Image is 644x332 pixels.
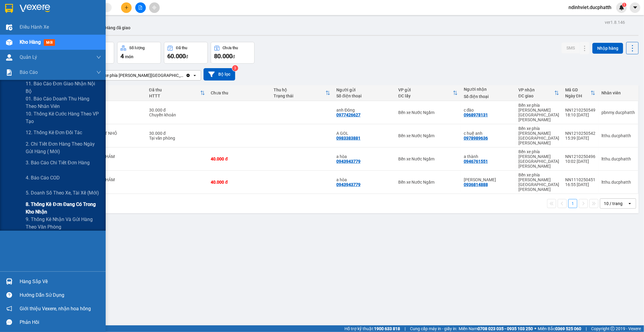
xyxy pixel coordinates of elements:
[464,154,512,159] div: a thành
[534,327,536,330] span: ⚪️
[610,327,615,331] span: copyright
[149,136,205,141] div: Tại văn phòng
[622,3,626,7] sup: 1
[464,136,488,141] div: 0978989636
[518,103,559,122] div: Bến xe phía [PERSON_NAME][GEOGRAPHIC_DATA][PERSON_NAME]
[20,53,37,61] span: Quản Lý
[633,5,638,10] span: caret-down
[6,69,12,76] img: solution-icon
[464,94,512,99] div: Số điện thoại
[20,318,101,327] div: Phản hồi
[211,157,268,161] div: 40.000 đ
[601,180,635,185] div: ltthu.ducphatth
[96,70,101,75] span: down
[152,5,156,10] span: aim
[26,95,101,110] span: 01. Báo cáo doanh thu hàng theo nhân viên
[149,112,205,117] div: Chuyển khoản
[26,80,101,95] span: 11. Báo cáo đơn giao nhận nội bộ
[562,85,598,101] th: Toggle SortBy
[89,177,143,182] div: 1 KIỆN THẢM
[26,189,99,197] span: 5. Doanh số theo xe, tài xế (mới)
[6,278,12,285] img: warehouse-icon
[117,42,161,64] button: Số lượng4món
[186,54,188,59] span: đ
[26,110,101,125] span: 10. Thống kê cước hàng theo VP tạo
[20,39,41,45] span: Kho hàng
[149,2,160,13] button: aim
[398,87,453,92] div: VP gửi
[6,39,12,46] img: warehouse-icon
[336,93,392,98] div: Số điện thoại
[565,136,595,141] div: 15:39 [DATE]
[100,21,135,35] button: Hàng đã giao
[149,93,200,98] div: HTTT
[167,52,186,60] span: 60.000
[89,159,143,164] div: NNTT
[344,325,400,332] span: Hỗ trợ kỹ thuật:
[623,3,625,7] span: 1
[518,172,559,192] div: Bến xe phía [PERSON_NAME][GEOGRAPHIC_DATA][PERSON_NAME]
[26,201,101,216] span: 8. Thống kê đơn đang có trong kho nhận
[223,46,238,50] div: Chưa thu
[26,159,90,166] span: 3. Báo cáo chi tiết đơn hàng
[211,42,255,64] button: Chưa thu80.000đ
[336,182,360,187] div: 0943943779
[5,4,13,13] img: logo-vxr
[464,182,488,187] div: 0936814888
[164,42,208,64] button: Đã thu60.000đ
[518,149,559,169] div: Bến xe phía [PERSON_NAME][GEOGRAPHIC_DATA][PERSON_NAME]
[405,325,405,332] span: |
[96,55,101,60] span: down
[564,4,616,11] span: ndinhviet.ducphatth
[592,43,623,54] button: Nhập hàng
[395,85,461,101] th: Toggle SortBy
[518,93,554,98] div: ĐC giao
[20,291,101,300] div: Hướng dẫn sử dụng
[565,159,595,164] div: 10:02 [DATE]
[149,108,205,112] div: 30.000 đ
[601,110,635,115] div: pbnmy.ducphatth
[89,110,143,115] div: 1 ct
[398,157,458,161] div: Bến xe Nước Ngầm
[129,46,145,50] div: Số lượng
[630,2,640,13] button: caret-down
[96,72,184,78] div: Bến xe phía [PERSON_NAME][GEOGRAPHIC_DATA][PERSON_NAME]
[555,326,581,331] strong: 0369 525 060
[232,65,238,71] sup: 3
[89,136,143,141] div: NGTT
[336,108,392,112] div: anh Đông
[121,2,132,13] button: plus
[203,68,235,81] button: Bộ lọc
[627,201,632,206] svg: open
[336,87,392,92] div: Người gửi
[538,325,581,332] span: Miền Bắc
[565,177,595,182] div: NN1110250451
[6,54,12,61] img: warehouse-icon
[565,93,591,98] div: Ngày ĐH
[565,112,595,117] div: 18:10 [DATE]
[26,174,60,182] span: 4. Báo cáo COD
[20,23,49,31] span: Điều hành xe
[464,87,512,92] div: Người nhận
[398,180,458,185] div: Bến xe Nước Ngầm
[176,46,187,50] div: Đã thu
[124,5,129,10] span: plus
[20,68,38,76] span: Báo cáo
[149,131,205,136] div: 30.000 đ
[601,133,635,138] div: ltthu.ducphatth
[6,306,12,311] span: notification
[464,131,512,136] div: c huệ anh
[515,85,562,101] th: Toggle SortBy
[336,136,360,141] div: 0983383881
[89,87,143,92] div: Tên món
[410,325,457,332] span: Cung cấp máy in - giấy in:
[336,131,392,136] div: A GOL
[464,108,512,112] div: c đào
[459,325,533,332] span: Miền Nam
[135,2,146,13] button: file-add
[565,87,591,92] div: Mã GD
[601,90,635,95] div: Nhân viên
[562,43,580,53] button: SMS
[605,19,625,26] div: ver 1.8.146
[374,326,400,331] strong: 1900 633 818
